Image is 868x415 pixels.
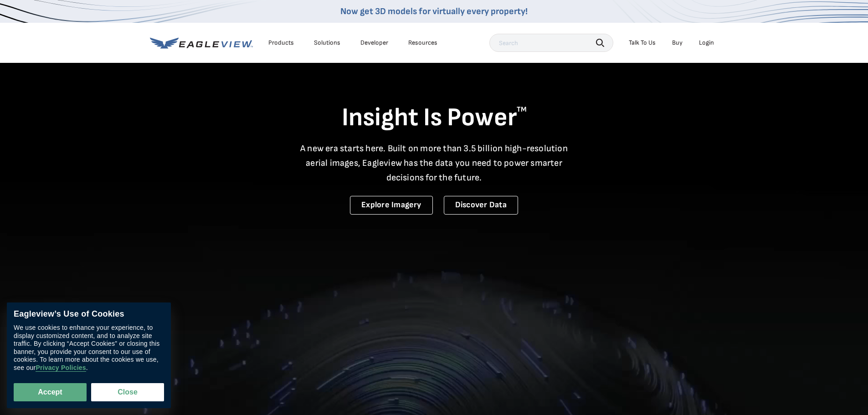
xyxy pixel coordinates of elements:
[699,39,714,47] div: Login
[14,324,164,372] div: We use cookies to enhance your experience, to display customized content, and to analyze site tra...
[36,364,86,372] a: Privacy Policies
[408,39,437,47] div: Resources
[517,105,527,114] sup: TM
[91,383,164,401] button: Close
[350,196,433,215] a: Explore Imagery
[150,102,719,134] h1: Insight Is Power
[629,39,656,47] div: Talk To Us
[14,383,87,401] button: Accept
[340,6,528,17] a: Now get 3D models for virtually every property!
[360,39,388,47] a: Developer
[444,196,518,215] a: Discover Data
[14,309,164,319] div: Eagleview’s Use of Cookies
[314,39,340,47] div: Solutions
[489,34,613,52] input: Search
[295,141,574,185] p: A new era starts here. Built on more than 3.5 billion high-resolution aerial images, Eagleview ha...
[268,39,294,47] div: Products
[672,39,683,47] a: Buy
